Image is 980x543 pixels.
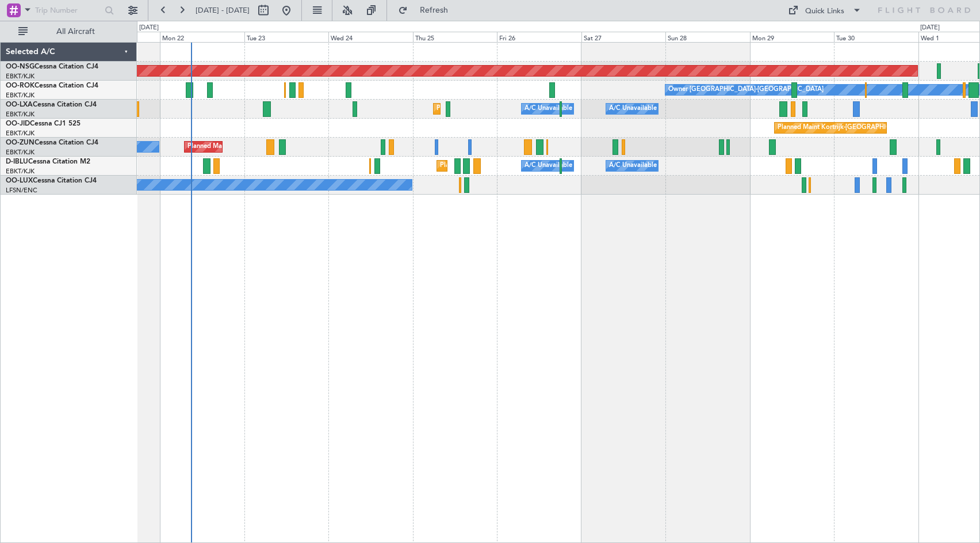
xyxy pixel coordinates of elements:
span: OO-ROK [6,82,35,89]
div: Planned Maint Kortrijk-[GEOGRAPHIC_DATA] [437,100,571,117]
div: A/C Unavailable [GEOGRAPHIC_DATA] ([GEOGRAPHIC_DATA] National) [525,157,738,174]
span: Refresh [410,6,458,14]
span: OO-ZUN [6,139,35,146]
div: Wed 24 [328,32,413,42]
span: OO-LUX [6,177,33,184]
div: [DATE] [920,23,940,33]
a: OO-NSGCessna Citation CJ4 [6,63,98,70]
div: Thu 25 [413,32,497,42]
span: D-IBLU [6,158,28,165]
span: All Aircraft [30,28,121,36]
div: A/C Unavailable [GEOGRAPHIC_DATA] ([GEOGRAPHIC_DATA] National) [525,100,738,117]
div: Planned Maint Kortrijk-[GEOGRAPHIC_DATA] [187,138,321,155]
a: OO-ROKCessna Citation CJ4 [6,82,98,89]
a: EBKT/KJK [6,148,35,157]
a: EBKT/KJK [6,91,35,100]
button: Refresh [393,1,462,20]
div: Mon 22 [160,32,244,42]
div: [DATE] [139,23,159,33]
div: Mon 29 [750,32,834,42]
a: OO-LXACessna Citation CJ4 [6,101,97,108]
span: OO-LXA [6,101,33,108]
a: EBKT/KJK [6,110,35,119]
a: D-IBLUCessna Citation M2 [6,158,90,165]
span: [DATE] - [DATE] [196,5,250,16]
div: Owner [GEOGRAPHIC_DATA]-[GEOGRAPHIC_DATA] [668,81,824,98]
a: EBKT/KJK [6,129,35,138]
a: EBKT/KJK [6,72,35,81]
a: EBKT/KJK [6,167,35,176]
input: Trip Number [35,2,101,19]
a: OO-LUXCessna Citation CJ4 [6,177,97,184]
div: Tue 23 [244,32,329,42]
div: Planned Maint Nice ([GEOGRAPHIC_DATA]) [440,157,568,174]
div: Tue 30 [834,32,918,42]
a: OO-JIDCessna CJ1 525 [6,120,81,127]
button: Quick Links [782,1,867,20]
div: Sat 27 [581,32,666,42]
span: OO-NSG [6,63,35,70]
div: Sun 28 [665,32,750,42]
div: Quick Links [805,6,844,17]
div: A/C Unavailable [GEOGRAPHIC_DATA]-[GEOGRAPHIC_DATA] [609,157,793,174]
button: All Aircraft [13,22,125,41]
a: OO-ZUNCessna Citation CJ4 [6,139,98,146]
div: Planned Maint Kortrijk-[GEOGRAPHIC_DATA] [778,119,912,136]
div: Fri 26 [497,32,581,42]
a: LFSN/ENC [6,186,37,195]
span: OO-JID [6,120,30,127]
div: A/C Unavailable [609,100,657,117]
